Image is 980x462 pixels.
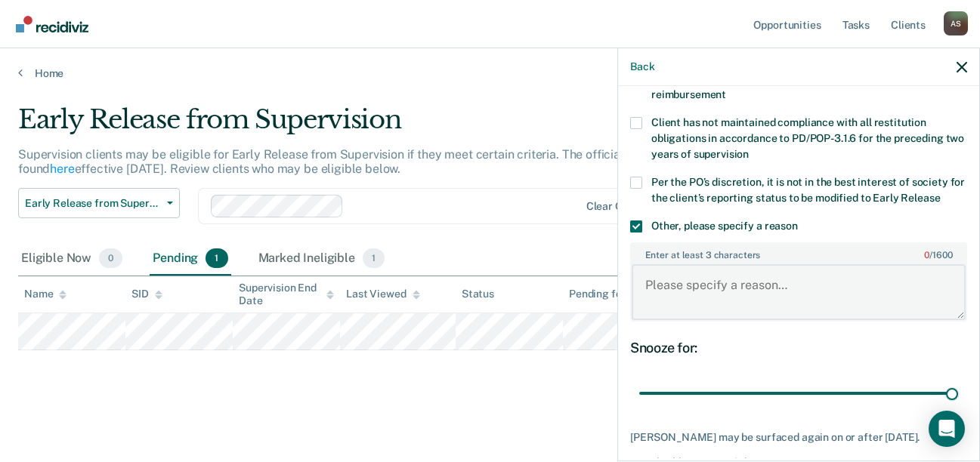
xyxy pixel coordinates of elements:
span: 0 [924,250,929,260]
button: Back [630,60,654,73]
div: A S [944,11,968,35]
div: Clear officers [586,200,656,213]
div: Marked Ineligible [255,242,388,276]
img: Recidiviz [16,16,88,32]
div: Supervision End Date [239,282,334,307]
span: / 1600 [924,250,952,260]
div: Name [24,288,66,300]
span: Client has not maintained compliance with all restitution obligations in accordance to PD/POP-3.1... [651,116,964,160]
div: Last Viewed [346,288,419,300]
span: Early Release from Supervision [25,197,161,210]
div: Pending [150,242,230,276]
div: Snooze for: [630,340,967,356]
span: Per the PO’s discretion, it is not in the best interest of society for the client’s reporting sta... [651,176,965,204]
div: Open Intercom Messenger [929,411,965,447]
button: Profile dropdown button [944,11,968,35]
p: Supervision clients may be eligible for Early Release from Supervision if they meet certain crite... [18,147,725,176]
div: SID [131,288,162,300]
a: Home [18,66,962,80]
div: Status [462,288,494,300]
span: 0 [99,248,122,268]
div: Early Release from Supervision [18,104,753,147]
span: Other, please specify a reason [651,220,798,232]
a: here [50,162,74,176]
div: Eligible Now [18,242,125,276]
div: [PERSON_NAME] may be surfaced again on or after [DATE]. [630,431,967,444]
span: 1 [206,248,227,268]
div: Pending for [569,288,639,300]
label: Enter at least 3 characters [632,244,966,260]
span: 1 [363,248,385,268]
